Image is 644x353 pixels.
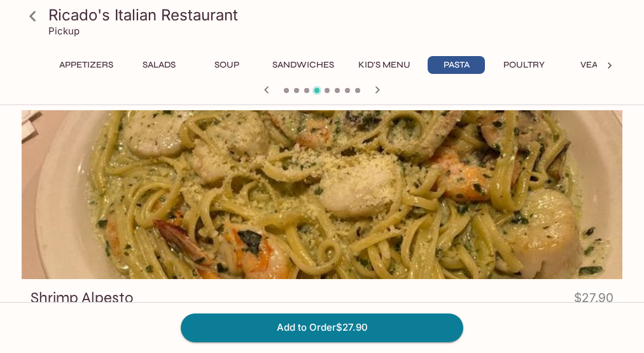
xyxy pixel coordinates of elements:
button: Poultry [495,56,552,74]
button: Kid's Menu [351,56,417,74]
button: Pasta [428,56,485,74]
button: Appetizers [52,56,120,74]
p: Pickup [48,25,80,37]
button: Salads [130,56,188,74]
button: Add to Order$27.90 [181,313,463,342]
h4: $27.90 [574,288,613,313]
button: Veal [563,56,620,74]
h3: Ricado's Italian Restaurant [48,5,617,25]
h3: Shrimp Alpesto [31,288,133,308]
button: Soup [198,56,255,74]
button: Sandwiches [265,56,341,74]
div: Shrimp Alpesto [22,110,622,279]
